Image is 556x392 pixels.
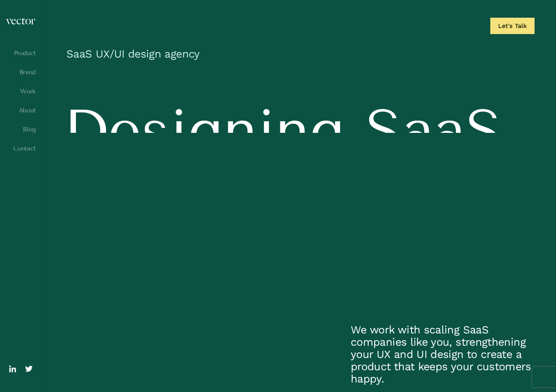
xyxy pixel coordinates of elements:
a: About [5,107,36,114]
h1: SaaS UX/UI design agency [63,44,535,67]
span: leave [63,302,209,360]
a: Let's Talk [490,18,535,34]
a: Contact [5,145,36,152]
span: SaaS [365,101,502,160]
a: Blog [5,126,36,133]
a: Product [5,50,36,57]
a: Brand [5,69,36,76]
span: Designing [63,101,345,160]
p: We work with scaling SaaS companies like you, strengthening your UX and UI design to create a pro... [351,324,535,385]
a: Work [5,88,36,95]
